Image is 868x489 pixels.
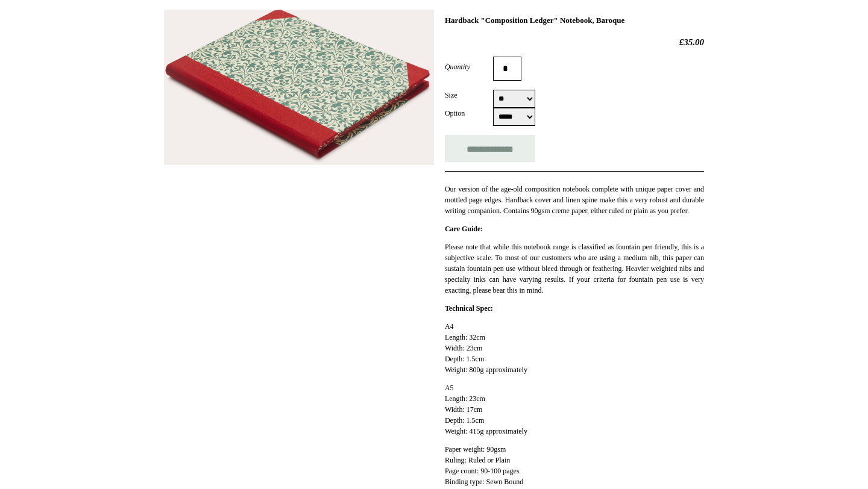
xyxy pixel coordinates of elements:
p: A5 Length: 23cm Width: 17cm Depth: 1.5cm Weight: 415g approximately [445,382,704,437]
img: Hardback "Composition Ledger" Notebook, Baroque [164,10,434,166]
strong: Care Guide: [445,225,483,233]
label: Size [445,90,493,101]
p: Please note that while this notebook range is classified as fountain pen friendly, this is a subj... [445,241,704,296]
label: Option [445,108,493,119]
label: Quantity [445,61,493,72]
p: Our version of the age-old composition notebook complete with unique paper cover and mottled page... [445,184,704,216]
h2: £35.00 [445,37,704,48]
strong: Technical Spec: [445,304,493,313]
h1: Hardback "Composition Ledger" Notebook, Baroque [445,16,704,25]
p: A4 Length: 32cm Width: 23cm Depth: 1.5cm Weight: 800g approximately [445,321,704,375]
